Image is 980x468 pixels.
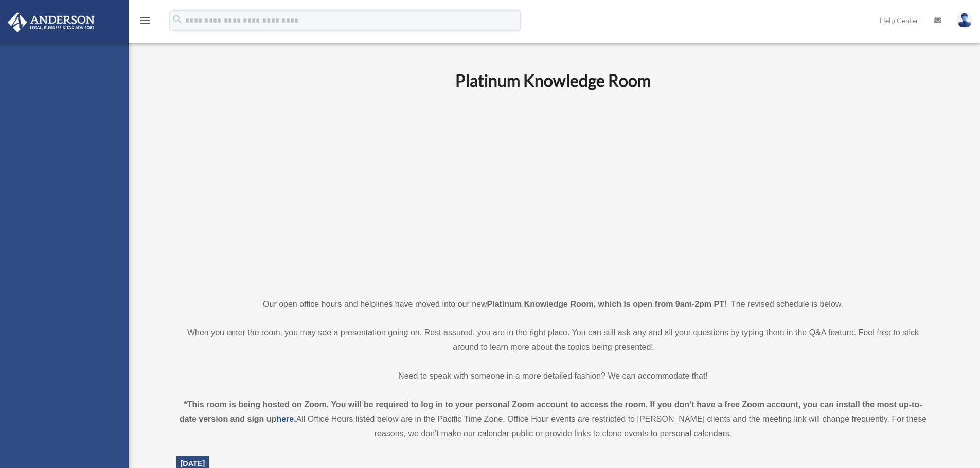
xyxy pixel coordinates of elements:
[176,398,930,441] div: All Office Hours listed below are in the Pacific Time Zone. Office Hour events are restricted to ...
[487,299,724,308] strong: Platinum Knowledge Room, which is open from 9am-2pm PT
[399,104,707,278] iframe: 231110_Toby_KnowledgeRoom
[139,14,151,27] i: menu
[5,12,98,32] img: Anderson Advisors Platinum Portal
[180,400,922,423] strong: *This room is being hosted on Zoom. You will be required to log in to your personal Zoom account ...
[139,18,151,27] a: menu
[294,415,296,423] strong: .
[455,70,651,90] b: Platinum Knowledge Room
[172,14,183,25] i: search
[176,297,930,311] p: Our open office hours and helplines have moved into our new ! The revised schedule is below.
[276,415,294,423] a: here
[176,369,930,383] p: Need to speak with someone in a more detailed fashion? We can accommodate that!
[176,326,930,354] p: When you enter the room, you may see a presentation going on. Rest assured, you are in the right ...
[181,459,205,467] span: [DATE]
[957,13,972,28] img: User Pic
